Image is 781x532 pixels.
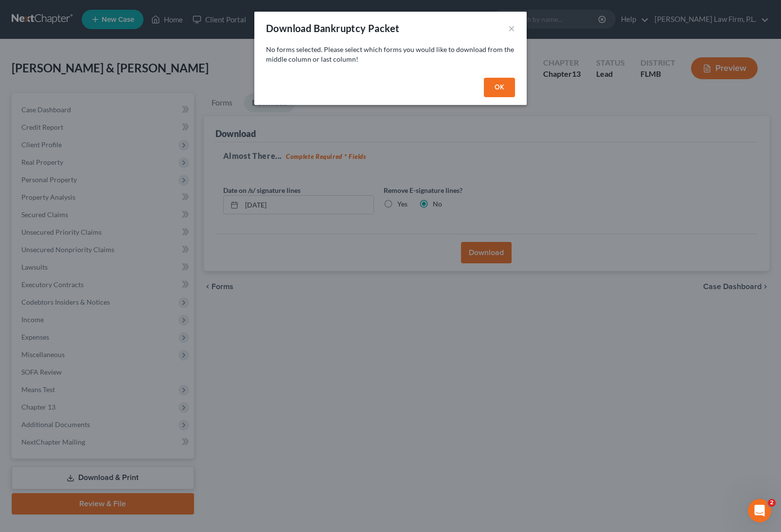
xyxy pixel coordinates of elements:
[748,499,771,522] iframe: Intercom live chat
[508,22,515,34] button: ×
[266,45,515,64] p: No forms selected. Please select which forms you would like to download from the middle column or...
[768,499,776,507] span: 2
[484,78,515,97] button: OK
[266,21,399,35] div: Download Bankruptcy Packet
